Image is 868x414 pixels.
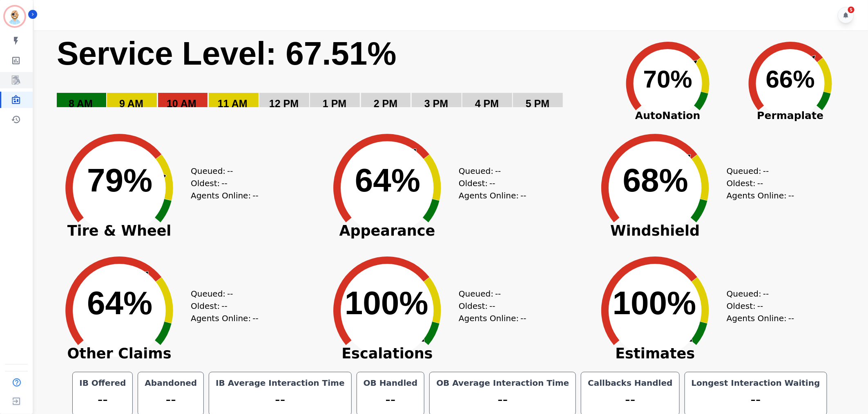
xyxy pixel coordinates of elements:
[727,177,788,189] div: Oldest:
[727,300,788,312] div: Oldest:
[56,34,605,122] svg: Service Level: 0%
[459,189,528,202] div: Agents Online:
[727,288,788,300] div: Queued:
[374,98,397,109] text: 2 PM
[269,98,299,109] text: 12 PM
[584,349,727,358] span: Estimates
[191,312,260,324] div: Agents Online:
[459,300,520,312] div: Oldest:
[57,35,397,72] text: Service Level: 67.51%
[69,98,93,109] text: 8 AM
[848,7,855,13] div: 5
[459,288,520,300] div: Queued:
[643,65,692,93] text: 70%
[191,288,252,300] div: Queued:
[345,285,428,321] text: 100%
[520,312,526,324] span: --
[763,288,769,300] span: --
[48,349,191,358] span: Other Claims
[729,108,852,124] span: Permaplate
[788,312,794,324] span: --
[727,312,796,324] div: Agents Online:
[214,389,346,410] div: --
[252,189,258,202] span: --
[727,165,788,177] div: Queued:
[78,377,127,389] div: IB Offered
[221,177,227,189] span: --
[143,377,199,389] div: Abandoned
[218,98,248,109] text: 11 AM
[763,165,769,177] span: --
[586,377,674,389] div: Callbacks Handled
[435,377,571,389] div: OB Average Interaction Time
[489,177,495,189] span: --
[191,189,260,202] div: Agents Online:
[355,162,420,198] text: 64%
[5,7,25,26] img: Bordered avatar
[475,98,499,109] text: 4 PM
[766,65,815,93] text: 66%
[48,227,191,235] span: Tire & Wheel
[227,165,233,177] span: --
[727,189,796,202] div: Agents Online:
[757,300,763,312] span: --
[362,389,419,410] div: --
[323,98,346,109] text: 1 PM
[788,189,794,202] span: --
[214,377,346,389] div: IB Average Interaction Time
[757,177,763,189] span: --
[435,389,571,410] div: --
[424,98,448,109] text: 3 PM
[690,389,822,410] div: --
[316,227,459,235] span: Appearance
[690,377,822,389] div: Longest Interaction Waiting
[586,389,674,410] div: --
[221,300,227,312] span: --
[495,288,501,300] span: --
[191,177,252,189] div: Oldest:
[191,300,252,312] div: Oldest:
[623,162,688,198] text: 68%
[607,108,729,124] span: AutoNation
[613,285,696,321] text: 100%
[252,312,258,324] span: --
[143,389,199,410] div: --
[167,98,196,109] text: 10 AM
[362,377,419,389] div: OB Handled
[227,288,233,300] span: --
[584,227,727,235] span: Windshield
[87,162,152,198] text: 79%
[191,165,252,177] div: Queued:
[526,98,549,109] text: 5 PM
[459,312,528,324] div: Agents Online:
[459,177,520,189] div: Oldest:
[87,285,152,321] text: 64%
[459,165,520,177] div: Queued:
[489,300,495,312] span: --
[78,389,127,410] div: --
[119,98,143,109] text: 9 AM
[316,349,459,358] span: Escalations
[495,165,501,177] span: --
[520,189,526,202] span: --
